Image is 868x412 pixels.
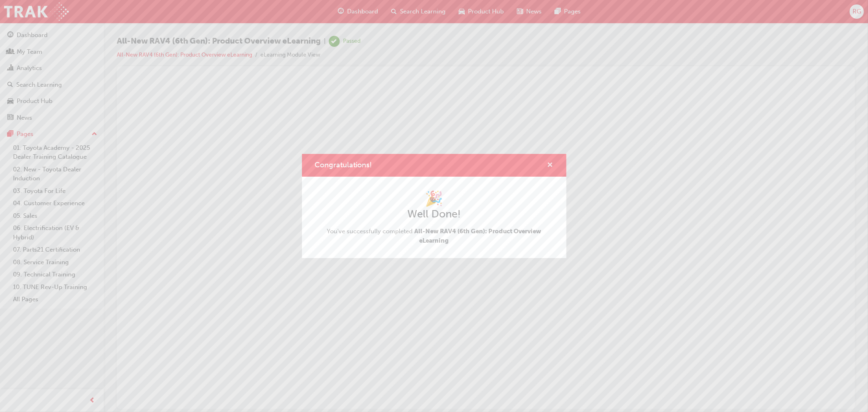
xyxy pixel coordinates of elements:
h1: 🎉 [315,190,553,208]
span: You've successfully completed [315,227,553,245]
div: 👋 Bye! [3,122,722,136]
span: cross-icon [547,162,553,169]
span: All-New RAV4 (6th Gen): Product Overview eLearning [414,228,541,244]
h2: Well Done! [315,208,553,221]
div: You may now leave this page. [3,145,722,154]
span: Congratulations! [315,160,372,169]
button: cross-icon [547,160,553,171]
div: Congratulations! [302,154,566,259]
